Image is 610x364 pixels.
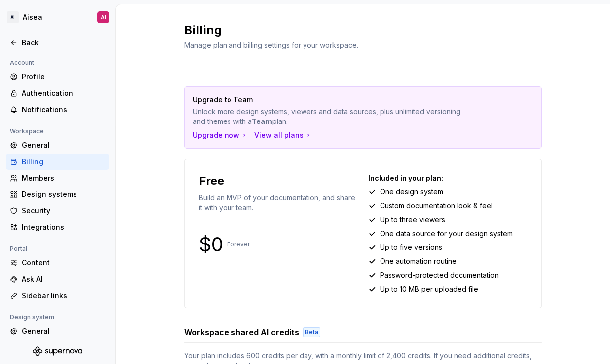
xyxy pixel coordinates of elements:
[199,193,358,213] p: Build an MVP of your documentation, and share it with your team.
[6,203,109,219] a: Security
[368,173,528,183] p: Included in your plan:
[22,326,105,336] div: General
[6,311,58,323] div: Design system
[6,125,48,137] div: Workspace
[22,291,105,301] div: Sidebar links
[23,12,42,22] div: Aisea
[2,6,113,28] button: AIAiseaAI
[6,35,109,51] a: Back
[22,258,105,268] div: Content
[22,206,105,216] div: Security
[184,326,299,338] h3: Workspace shared AI credits
[380,270,499,280] p: Password-protected documentation
[6,243,31,255] div: Portal
[184,22,358,38] h2: Billing
[6,271,109,287] a: Ask AI
[22,157,105,167] div: Billing
[6,186,109,202] a: Design systems
[380,284,478,294] p: Up to 10 MB per uploaded file
[193,95,464,105] p: Upgrade to Team
[252,117,272,125] strong: Team
[22,274,105,284] div: Ask AI
[22,173,105,183] div: Members
[22,72,105,82] div: Profile
[380,256,457,266] p: One automation routine
[101,13,106,21] div: AI
[6,137,109,153] a: General
[380,201,493,211] p: Custom documentation look & feel
[6,85,109,101] a: Authentication
[184,41,358,49] span: Manage plan and billing settings for your workspace.
[22,38,105,48] div: Back
[199,173,224,189] p: Free
[199,239,223,250] p: $0
[6,288,109,303] a: Sidebar links
[6,57,38,69] div: Account
[380,187,443,197] p: One design system
[22,88,105,98] div: Authentication
[22,189,105,199] div: Design systems
[33,346,82,356] svg: Supernova Logo
[6,69,109,85] a: Profile
[7,11,19,23] div: AI
[22,222,105,232] div: Integrations
[6,219,109,235] a: Integrations
[22,140,105,150] div: General
[380,215,445,225] p: Up to three viewers
[22,105,105,115] div: Notifications
[6,170,109,186] a: Members
[6,323,109,339] a: General
[193,130,248,140] button: Upgrade now
[254,130,312,140] button: View all plans
[227,241,250,248] p: Forever
[380,229,513,239] p: One data source for your design system
[193,107,464,126] p: Unlock more design systems, viewers and data sources, plus unlimited versioning and themes with a...
[303,327,320,337] div: Beta
[380,243,442,252] p: Up to five versions
[6,154,109,170] a: Billing
[6,102,109,118] a: Notifications
[6,255,109,271] a: Content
